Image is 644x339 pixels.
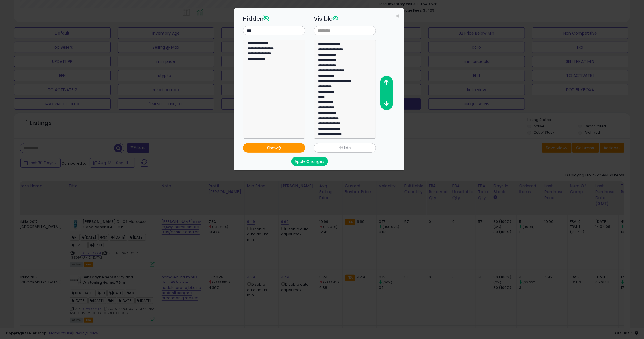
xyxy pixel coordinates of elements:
[396,12,400,20] span: ×
[243,14,305,23] h3: Hidden
[314,14,376,23] h3: Visible
[243,143,305,153] button: Show
[291,157,328,166] button: Apply Changes
[314,143,376,153] button: Hide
